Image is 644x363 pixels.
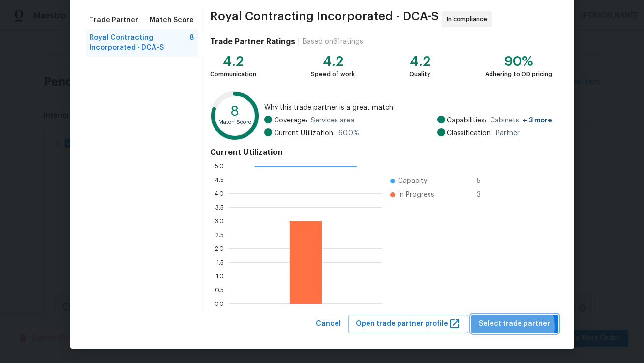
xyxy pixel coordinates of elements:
[90,15,139,25] span: Trade Partner
[471,315,558,333] button: Select trade partner
[219,120,252,125] text: Match Score
[311,116,354,125] span: Services area
[523,117,552,124] span: + 3 more
[215,218,224,224] text: 3.0
[316,318,341,330] span: Cancel
[274,128,335,138] span: Current Utilization:
[491,116,552,125] span: Cabinets
[303,37,363,47] div: Based on 61 ratings
[215,246,224,252] text: 2.0
[90,33,190,53] span: Royal Contracting Incorporated - DCA-S
[215,177,224,183] text: 4.5
[215,287,224,293] text: 0.5
[295,37,303,47] div: |
[231,105,240,119] text: 8
[215,191,224,197] text: 4.0
[217,260,224,266] text: 1.5
[311,69,355,79] div: Speed of work
[477,176,492,186] span: 5
[216,273,224,279] text: 1.0
[486,57,552,66] div: 90%
[210,57,256,66] div: 4.2
[479,318,551,330] span: Select trade partner
[338,128,359,138] span: 60.0 %
[210,11,439,27] span: Royal Contracting Incorporated - DCA-S
[496,128,520,138] span: Partner
[398,176,427,186] span: Capacity
[409,69,430,79] div: Quality
[216,205,224,211] text: 3.5
[215,163,224,169] text: 5.0
[486,69,552,79] div: Adhering to OD pricing
[150,15,194,25] span: Match Score
[447,128,492,138] span: Classification:
[264,103,552,113] span: Why this trade partner is a great match:
[215,301,224,307] text: 0.0
[356,318,460,330] span: Open trade partner profile
[210,148,552,157] h4: Current Utilization
[447,116,487,125] span: Capabilities:
[477,190,492,200] span: 3
[216,232,224,238] text: 2.5
[189,33,194,53] span: 8
[210,69,256,79] div: Communication
[398,190,434,200] span: In Progress
[348,315,468,333] button: Open trade partner profile
[447,14,491,24] span: In compliance
[312,315,345,333] button: Cancel
[210,37,295,47] h4: Trade Partner Ratings
[409,57,430,66] div: 4.2
[311,57,355,66] div: 4.2
[274,116,307,125] span: Coverage:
